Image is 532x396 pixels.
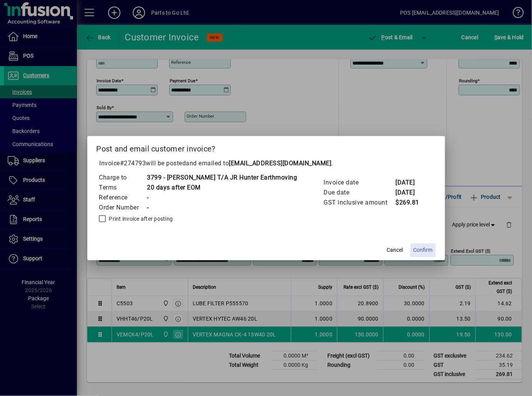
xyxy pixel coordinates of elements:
[414,246,433,254] span: Confirm
[410,243,436,257] button: Confirm
[324,188,395,198] td: Due date
[99,183,147,193] td: Terms
[395,188,426,198] td: [DATE]
[99,193,147,203] td: Reference
[99,203,147,213] td: Order Number
[147,173,297,183] td: 3799 - [PERSON_NAME] T/A JR Hunter Earthmoving
[395,198,426,208] td: $269.81
[383,243,407,257] button: Cancel
[97,159,436,168] p: Invoice will be posted .
[147,193,297,203] td: -
[229,160,332,167] b: [EMAIL_ADDRESS][DOMAIN_NAME]
[186,160,332,167] span: and emailed to
[324,178,395,188] td: Invoice date
[120,160,146,167] span: #274793
[395,178,426,188] td: [DATE]
[147,183,297,193] td: 20 days after EOM
[99,173,147,183] td: Charge to
[108,215,173,223] label: Print invoice after posting
[87,136,445,158] h2: Post and email customer invoice?
[147,203,297,213] td: -
[324,198,395,208] td: GST inclusive amount
[387,246,403,254] span: Cancel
